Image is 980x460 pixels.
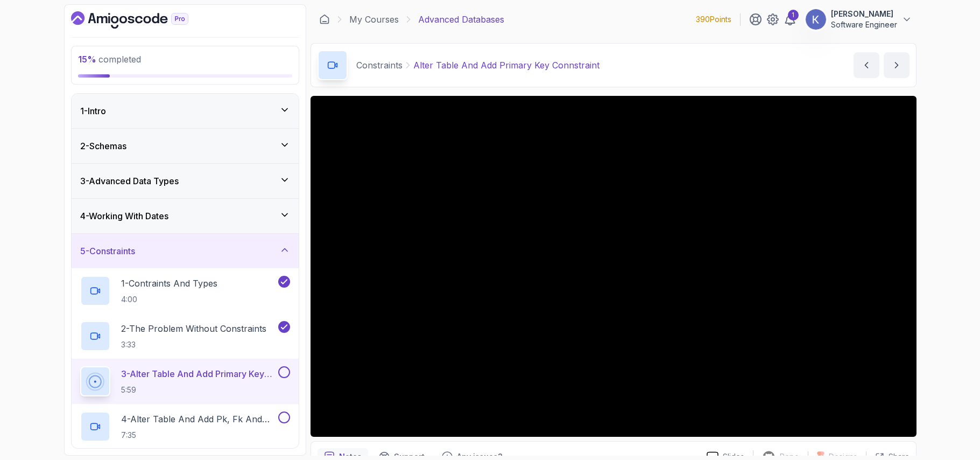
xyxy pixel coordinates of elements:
[80,175,179,187] h3: 3 - Advanced Data Types
[80,321,290,351] button: 2-The Problem Without Constraints3:33
[319,14,330,25] a: Dashboard
[80,366,290,396] button: 3-Alter Table And Add Primary Key Connstraint5:59
[311,96,916,437] iframe: 3 - Alter Table and Add Primary Key Connstraint
[72,234,299,268] button: 5-Constraints
[78,54,141,65] span: completed
[831,19,897,30] p: Software Engineer
[121,322,266,335] p: 2 - The Problem Without Constraints
[72,94,299,128] button: 1-Intro
[72,164,299,198] button: 3-Advanced Data Types
[80,104,106,117] h3: 1 - Intro
[784,13,796,26] a: 1
[80,245,135,257] h3: 5 - Constraints
[788,10,799,20] div: 1
[72,129,299,163] button: 2-Schemas
[854,52,879,78] button: previous content
[884,52,910,78] button: next content
[121,385,276,395] p: 5:59
[805,9,912,30] button: user profile image[PERSON_NAME]Software Engineer
[121,367,276,380] p: 3 - Alter Table And Add Primary Key Connstraint
[418,13,504,26] p: Advanced Databases
[80,412,290,442] button: 4-Alter Table And Add Pk, Fk And Check Constraints7:35
[121,277,217,290] p: 1 - Contraints And Types
[349,13,399,26] a: My Courses
[80,140,126,152] h3: 2 - Schemas
[356,59,403,72] p: Constraints
[121,294,217,305] p: 4:00
[78,54,96,65] span: 15 %
[72,199,299,233] button: 4-Working With Dates
[696,14,731,25] p: 390 Points
[80,210,168,222] h3: 4 - Working With Dates
[80,276,290,306] button: 1-Contraints And Types4:00
[71,11,213,29] a: Dashboard
[831,9,897,19] p: [PERSON_NAME]
[913,393,980,444] iframe: chat widget
[121,413,276,426] p: 4 - Alter Table And Add Pk, Fk And Check Constraints
[413,59,600,72] p: Alter Table And Add Primary Key Connstraint
[806,9,826,30] img: user profile image
[121,430,276,441] p: 7:35
[121,339,266,350] p: 3:33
